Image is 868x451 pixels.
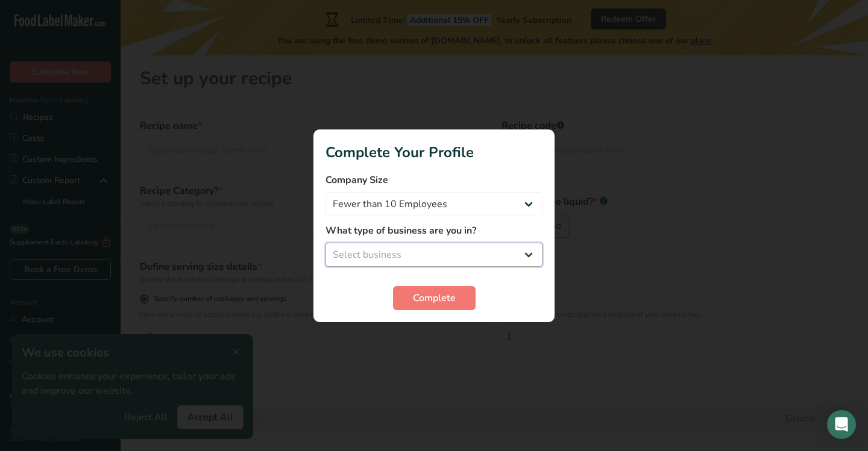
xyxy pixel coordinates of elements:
[325,142,542,163] h1: Complete Your Profile
[393,286,476,310] button: Complete
[325,223,542,238] label: What type of business are you in?
[413,291,456,305] span: Complete
[325,173,542,187] label: Company Size
[827,410,856,439] div: Open Intercom Messenger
